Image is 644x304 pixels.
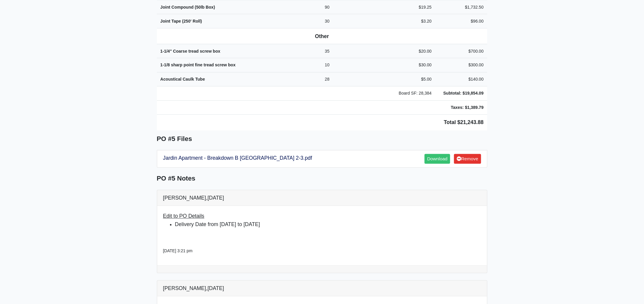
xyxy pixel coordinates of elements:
strong: 1-1/8 sharp point fine tread screw box [160,63,236,68]
td: $700.00 [435,44,487,58]
li: Delivery Date from [DATE] to [DATE] [175,220,481,229]
td: 28 [314,72,341,87]
td: Subtotal: $19,854.09 [435,87,487,101]
span: [DATE] [208,286,224,292]
div: [PERSON_NAME], [157,281,487,297]
td: 10 [314,58,341,73]
td: 30 [314,14,341,29]
h5: PO #5 Notes [157,175,487,183]
b: Other [315,33,329,39]
td: $3.20 [406,14,435,29]
span: [DATE] [208,195,224,201]
small: [DATE] 3:21 pm [163,249,193,253]
td: $30.00 [406,58,435,73]
a: Jardin Apartment - Breakdown B [GEOGRAPHIC_DATA] 2-3.pdf [163,155,312,161]
strong: 1-1/4'' Coarse tread screw box [160,49,221,54]
td: 35 [314,44,341,58]
h5: PO #5 Files [157,135,487,143]
td: $300.00 [435,58,487,73]
span: Board SF: 28,384 [399,91,431,96]
strong: Joint Tape (250' Roll) [160,19,202,23]
td: Taxes: $1,389.79 [435,101,487,115]
strong: Acoustical Caulk Tube [160,77,205,82]
td: $140.00 [435,72,487,87]
a: Remove [454,154,481,164]
td: $96.00 [435,14,487,29]
td: $20.00 [406,44,435,58]
td: Total $21,243.88 [157,115,487,131]
td: $5.00 [406,72,435,87]
strong: Joint Compound (50lb Box) [160,5,215,10]
div: [PERSON_NAME], [157,190,487,206]
span: Edit to PO Details [163,213,205,219]
a: Download [425,154,450,164]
